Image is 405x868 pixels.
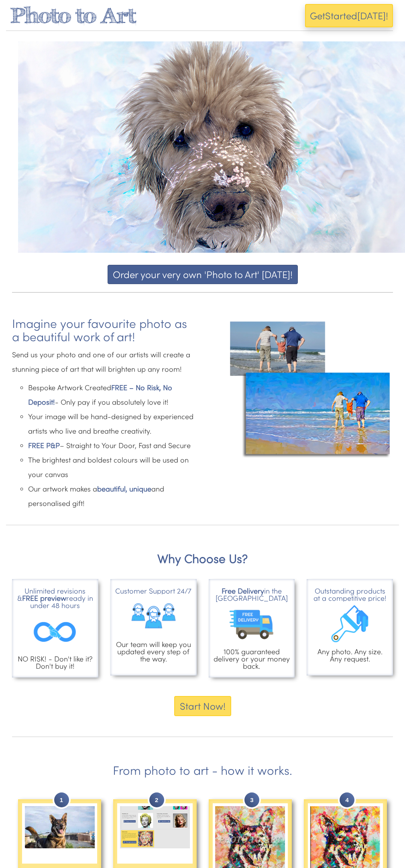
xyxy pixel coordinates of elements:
p: in the [GEOGRAPHIC_DATA] [213,587,291,602]
p: Send us your photo and one of our artists will create a stunning piece of art that will brighten ... [12,347,197,376]
li: Bespoke Artwork Created - Only pay if you absolutely love it! [28,380,197,409]
li: Our artwork makes a and personalised gift! [28,481,197,510]
span: Free Delivery [222,586,264,596]
li: Your image will be hand-designed by experienced artists who live and breathe creativity. [28,409,197,438]
img: Delivery [213,602,291,648]
span: 2 [149,792,164,807]
span: ed [346,9,357,22]
p: Any photo. Any size. Any request. [311,648,389,662]
img: Outstanding Products [311,602,389,648]
p: 100% guaranteed delivery or your money back. [213,648,291,669]
img: Revisions [16,609,94,655]
button: Start Now! [174,696,231,716]
a: Order your very own 'Photo to Art' [DATE]! [12,265,393,284]
p: Unlimited revisions & ready in under 48 hours [16,587,94,609]
strong: Why Choose Us? [157,550,248,566]
button: Order your very own 'Photo to Art' [DATE]! [108,265,298,284]
p: Our team will keep you updated every step of the way. [114,641,193,662]
img: Original Photo [25,806,95,848]
span: FREE preview [22,593,66,603]
img: Choose your style [120,806,190,848]
span: beautiful, unique [97,484,151,493]
span: 4 [340,792,354,807]
img: Beach-Shadow.jpg [227,305,393,471]
li: The brightest and boldest colours will be used on your canvas [28,452,197,481]
span: Get [310,9,325,22]
span: 3 [244,792,259,807]
h3: Imagine your favourite photo as a beautiful work of art! [12,317,197,343]
a: Photo to Art [10,3,136,28]
a: Start Now! [6,696,399,716]
span: 1 [54,792,69,807]
li: – Straight to Your Door, Fast and Secure [28,438,197,452]
span: FREE P&P [28,440,60,450]
img: Customer Support [114,594,193,641]
p: Customer Support 24/7 [114,587,193,594]
p: NO RISK! - Don't like it? Don't buy it! [16,655,94,669]
button: GetStarted[DATE]! [305,4,393,27]
h2: From photo to art - how it works. [12,764,393,777]
p: Outstanding products at a competitive price! [311,587,389,602]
